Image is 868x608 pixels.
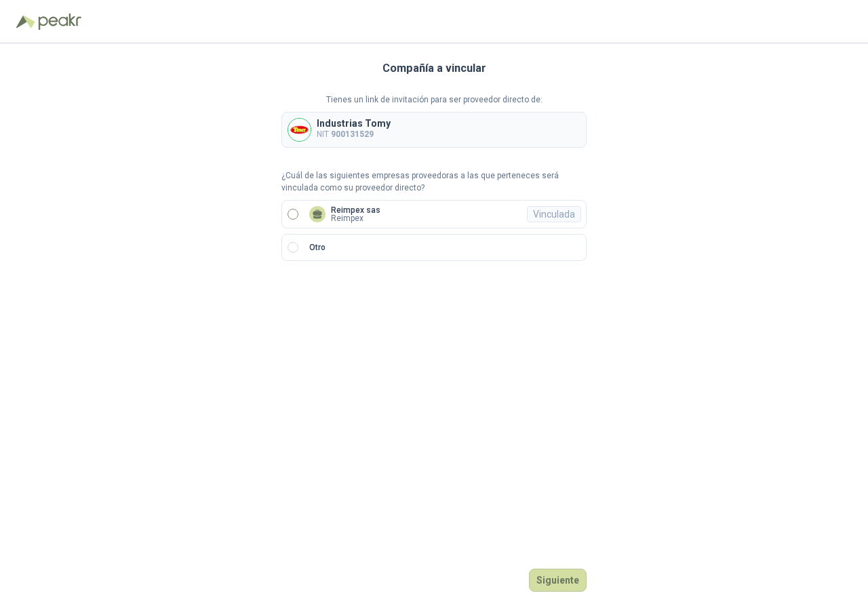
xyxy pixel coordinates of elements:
h3: Compañía a vincular [382,60,486,77]
p: Reimpex sas [331,206,380,214]
p: Otro [309,241,325,254]
img: Company Logo [288,119,311,141]
p: Industrias Tomy [317,119,391,128]
p: NIT [317,128,391,141]
div: Vinculada [527,206,581,222]
img: Logo [16,15,35,28]
button: Siguiente [529,569,587,592]
img: Peakr [38,14,81,30]
p: Reimpex [331,214,380,222]
p: ¿Cuál de las siguientes empresas proveedoras a las que perteneces será vinculada como su proveedo... [281,169,587,195]
p: Tienes un link de invitación para ser proveedor directo de: [281,94,587,106]
b: 900131529 [331,129,374,139]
